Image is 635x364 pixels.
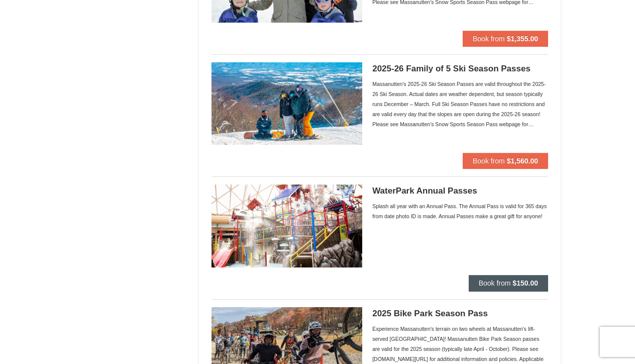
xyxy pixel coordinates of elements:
h5: 2025 Bike Park Season Pass [372,309,548,319]
h5: 2025-26 Family of 5 Ski Season Passes [372,64,548,74]
div: Splash all year with an Annual Pass. The Annual Pass is valid for 365 days from date photo ID is ... [372,201,548,221]
span: Book from [479,279,511,287]
button: Book from $1,560.00 [463,153,548,169]
h5: WaterPark Annual Passes [372,186,548,196]
button: Book from $150.00 [469,275,548,291]
img: 6619937-205-1660e5b5.jpg [211,62,362,145]
div: Massanutten's 2025-26 Ski Season Passes are valid throughout the 2025-26 Ski Season. Actual dates... [372,79,548,129]
span: Book from [473,157,505,165]
span: Book from [473,35,505,43]
strong: $1,355.00 [507,35,538,43]
button: Book from $1,355.00 [463,31,548,47]
img: 6619937-36-230dbc92.jpg [211,185,362,267]
strong: $1,560.00 [507,157,538,165]
strong: $150.00 [512,279,538,287]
